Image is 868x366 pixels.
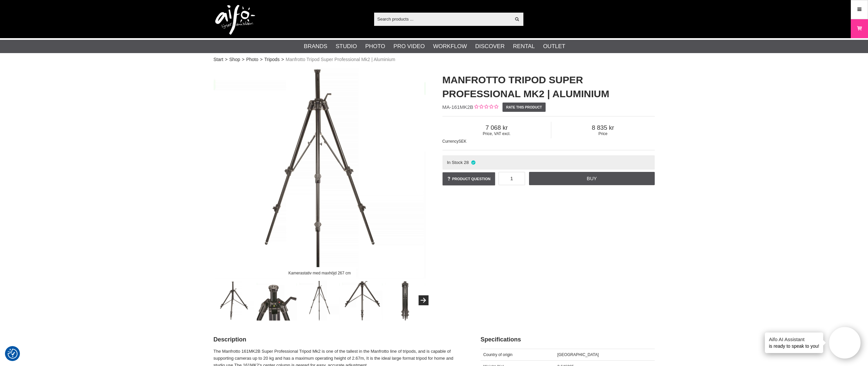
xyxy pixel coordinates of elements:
[342,280,382,321] img: Stativbenen har stag för extra stabilitet
[214,66,426,279] a: Kamerastativ med maxhöjd 267 cm
[257,280,297,321] img: Stativets mittpelare har vev
[442,104,473,110] span: MA-161MK2B
[8,349,18,359] img: Revisit consent button
[214,56,224,63] a: Start
[365,42,385,51] a: Photo
[551,124,654,131] span: 8 835
[442,73,655,101] h1: Manfrotto Tripod Super Professional Mk2 | Aluminium
[214,280,254,321] img: Manfrotto Kamerastativ Super Pro 161Mk2B | Aluminium
[264,56,280,63] a: Tripods
[393,42,425,51] a: Pro Video
[502,103,546,112] a: Rate this product
[433,42,467,51] a: Workflow
[557,352,599,357] span: [GEOGRAPHIC_DATA]
[8,348,18,360] button: Consent Preferences
[765,332,823,353] div: is ready to speak to you!
[229,56,240,63] a: Shop
[470,160,476,165] i: In stock
[551,131,654,136] span: Price
[286,56,395,63] span: Manfrotto Tripod Super Professional Mk2 | Aluminium
[475,42,505,51] a: Discover
[529,172,654,185] a: Buy
[513,42,535,51] a: Rental
[543,42,565,51] a: Outlet
[769,336,819,343] h4: Aifo AI Assistant
[225,56,228,63] span: >
[473,104,498,111] div: Customer rating: 0
[281,56,284,63] span: >
[283,267,356,279] div: Kamerastativ med maxhöjd 267 cm
[442,124,551,131] span: 7 068
[385,280,425,321] img: Trasnport längd 105cm, vikt 9 kg
[481,335,655,344] h2: Specifications
[483,352,512,357] span: Country of origin
[458,139,466,144] span: SEK
[442,131,551,136] span: Price, VAT excl.
[442,139,459,144] span: Currency
[300,280,340,321] img: Kamerastativ med maxhöjd 267 cm
[260,56,263,63] span: >
[246,56,258,63] a: Photo
[214,335,464,344] h2: Description
[464,160,469,165] span: 28
[419,295,429,305] button: Next
[214,66,426,279] img: Manfrotto Kamerastativ Super Pro 161Mk2B | Aluminium
[447,160,463,165] span: In Stock
[304,42,327,51] a: Brands
[442,172,495,185] a: Product question
[242,56,244,63] span: >
[336,42,357,51] a: Studio
[374,14,511,24] input: Search products ...
[215,5,255,35] img: logo.png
